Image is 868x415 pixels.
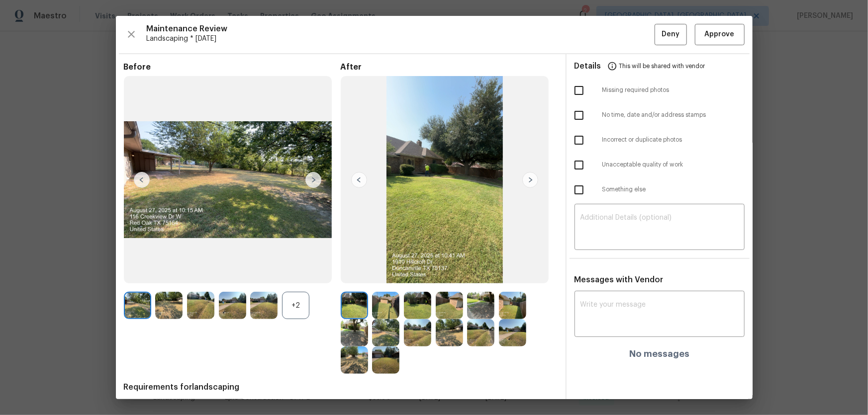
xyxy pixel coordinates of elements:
span: After [341,62,558,72]
img: right-chevron-button-url [522,172,538,188]
div: No time, date and/or address stamps [567,103,753,128]
div: Missing required photos [567,78,753,103]
span: Requirements for landscaping [124,382,558,392]
img: right-chevron-button-url [305,172,321,188]
span: Approve [705,28,735,41]
img: left-chevron-button-url [134,172,150,188]
span: Deny [662,28,679,41]
span: Details [575,54,601,78]
span: Missing required photos [602,86,745,94]
span: Something else [602,185,745,194]
span: Maintenance Review [147,24,655,34]
button: Deny [655,24,687,45]
img: left-chevron-button-url [351,172,367,188]
button: Approve [695,24,745,45]
span: No time, date and/or address stamps [602,111,745,119]
div: Incorrect or duplicate photos [567,128,753,153]
span: This will be shared with vendor [619,54,705,78]
div: Unacceptable quality of work [567,153,753,177]
h4: No messages [629,349,689,359]
div: Something else [567,177,753,202]
span: Before [124,62,341,72]
span: Messages with Vendor [575,276,664,284]
span: Unacceptable quality of work [602,161,745,169]
span: Incorrect or duplicate photos [602,136,745,144]
span: Landscaping * [DATE] [147,34,655,44]
div: +2 [282,292,309,319]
